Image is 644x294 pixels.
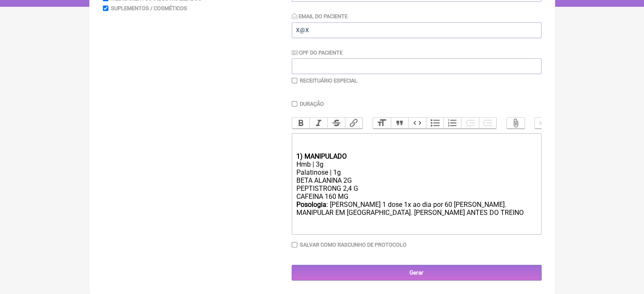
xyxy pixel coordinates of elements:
label: Receituário Especial [300,77,357,84]
button: Decrease Level [461,118,479,129]
button: Quote [391,118,409,129]
button: Link [345,118,363,129]
button: Numbers [443,118,461,129]
input: Gerar [292,265,542,280]
label: Suplementos / Cosméticos [111,5,187,11]
button: Undo [535,118,553,129]
strong: Posologia [296,201,326,209]
label: Email do Paciente [292,13,348,19]
label: CPF do Paciente [292,49,343,56]
button: Attach Files [507,118,525,129]
div: Palatinose | 1g [296,168,536,176]
button: Italic [310,118,327,129]
div: BETA ALANINA 2G PEPTISTRONG 2,4 G CAFEINA 160 MG [296,176,536,201]
button: Increase Level [479,118,497,129]
button: Bullets [426,118,444,129]
button: Bold [292,118,310,129]
div: Hmb | 3g [296,160,536,168]
div: : [PERSON_NAME] 1 dose 1x ao dia por 60 [PERSON_NAME]. MANIPULAR EM [GEOGRAPHIC_DATA]. [PERSON_NA... [296,201,536,225]
label: Salvar como rascunho de Protocolo [300,242,406,248]
button: Strikethrough [327,118,345,129]
label: Duração [300,101,324,107]
button: Heading [373,118,391,129]
strong: 1) MANIPULADO [296,152,346,160]
button: Code [408,118,426,129]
